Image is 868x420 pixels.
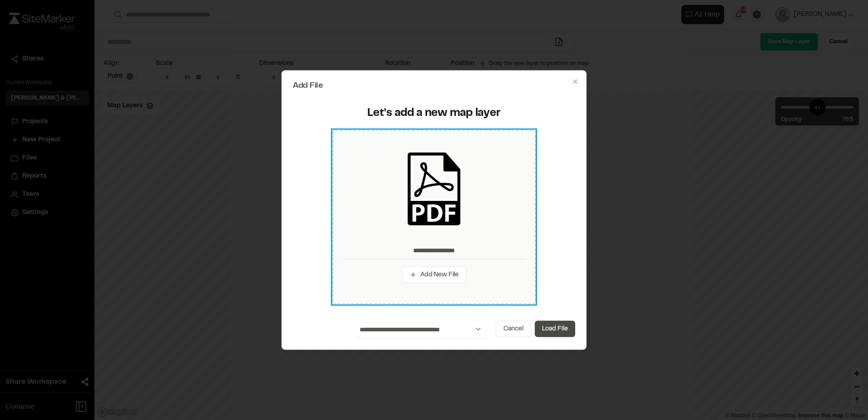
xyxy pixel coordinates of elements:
[398,153,470,225] img: pdf_black_icon.png
[496,320,531,337] button: Cancel
[332,130,536,304] div: Add New File
[298,106,570,121] div: Let's add a new map layer
[293,82,575,90] h2: Add File
[402,267,466,283] button: Add New File
[535,320,575,337] button: Load File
